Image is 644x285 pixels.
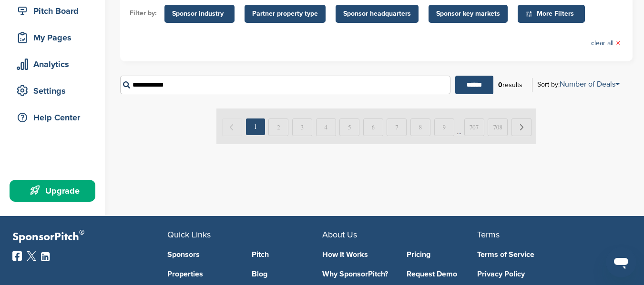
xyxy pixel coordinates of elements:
b: 0 [498,81,502,89]
a: Upgrade [10,180,95,202]
a: My Pages [10,27,95,49]
span: ® [79,226,84,238]
span: Sponsor headquarters [343,9,411,19]
a: Analytics [10,53,95,75]
li: Filter by: [130,8,157,19]
a: Sponsors [167,251,238,258]
a: Why SponsorPitch? [322,270,393,278]
span: Quick Links [167,229,211,240]
span: × [616,38,621,49]
a: Privacy Policy [477,270,618,278]
div: Pitch Board [14,2,95,20]
a: Request Demo [407,270,477,278]
a: Number of Deals [560,79,620,89]
a: Pitch [252,251,322,258]
div: Upgrade [14,182,95,199]
a: Help Center [10,107,95,128]
a: Properties [167,270,238,278]
span: Partner property type [252,9,318,19]
span: More Filters [525,9,580,19]
a: Blog [252,270,322,278]
a: How It Works [322,251,393,258]
a: Settings [10,80,95,102]
span: Sponsor key markets [436,9,500,19]
a: clear all× [591,38,621,49]
img: Facebook [12,251,22,261]
a: Terms of Service [477,251,618,258]
span: Sponsor industry [172,9,227,19]
img: Paginate [216,108,536,144]
div: Settings [14,82,95,99]
div: Analytics [14,56,95,73]
a: Pricing [407,251,477,258]
div: results [493,77,527,93]
span: Terms [477,229,500,240]
div: Sort by: [537,80,620,88]
div: Help Center [14,109,95,126]
div: My Pages [14,29,95,46]
span: About Us [322,229,357,240]
img: Twitter [27,251,36,261]
p: SponsorPitch [12,230,167,244]
iframe: Button to launch messaging window [606,247,636,277]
